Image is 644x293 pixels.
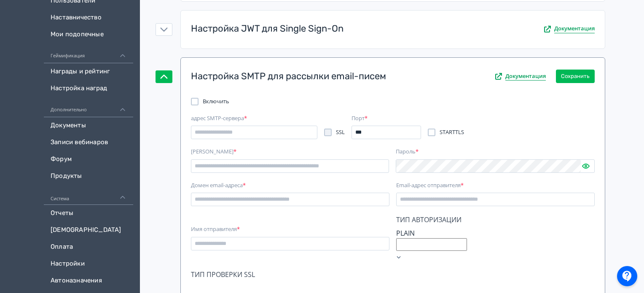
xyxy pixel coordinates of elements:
span: Включить [203,97,229,106]
label: Имя отправителя [191,225,240,234]
a: Оплата [44,239,133,255]
label: Домен email-адреса [191,181,246,190]
span: SSL [336,128,345,137]
div: Тип авторизации [396,215,595,228]
a: Документация [505,72,546,81]
a: Наставничество [44,9,133,26]
span: STARTTLS [440,128,464,137]
a: Документы [44,117,133,134]
label: Пароль [396,148,419,156]
label: Email-адрес отправителя [396,181,464,190]
a: Отчеты [44,205,133,222]
a: Продукты [44,168,133,185]
a: [DEMOGRAPHIC_DATA] [44,222,133,239]
a: Мои подопечные [44,26,133,43]
label: [PERSON_NAME] [191,148,236,156]
div: Тип проверки SSL [191,269,393,283]
div: Настройка JWT для Single Sign-On [191,22,343,35]
a: Записи вебинаров [44,134,133,151]
label: Порт [352,114,368,123]
div: Геймификация [44,43,133,63]
a: Документация [554,24,595,33]
a: Награды и рейтинг [44,63,133,80]
div: Настройка SMTP для рассылки email-писем [191,70,386,83]
button: Сохранить [556,70,595,83]
a: Настройки [44,255,133,272]
div: plain [396,228,595,238]
a: Автоназначения [44,272,133,289]
label: адрес SMTP-сервера [191,114,247,123]
a: Настройка наград [44,80,133,97]
div: Система [44,185,133,205]
div: Дополнительно [44,97,133,117]
a: Форум [44,151,133,168]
